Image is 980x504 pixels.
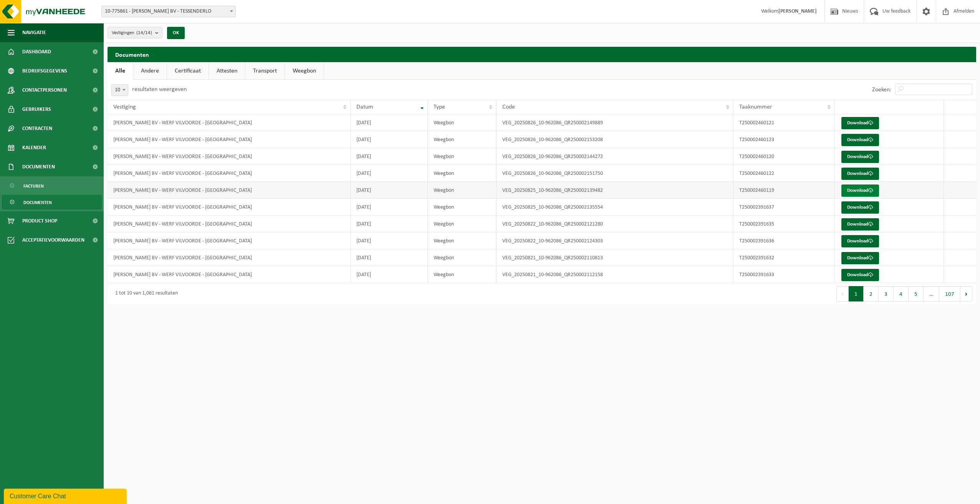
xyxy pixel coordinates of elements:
span: 10 [111,84,128,96]
button: 3 [879,286,894,301]
span: Taaknummer [739,104,772,110]
td: [DATE] [351,232,428,249]
button: Previous [836,286,849,301]
td: [DATE] [351,266,428,283]
td: VEG_20250822_10-962086_QR250002121280 [497,216,733,232]
button: Next [960,286,972,301]
td: Weegbon [428,232,497,249]
td: T250002460122 [733,165,834,182]
td: VEG_20250826_10-962086_QR250002144272 [497,148,733,165]
button: 4 [894,286,909,301]
td: T250002391632 [733,249,834,266]
td: [PERSON_NAME] BV - WERF VILVOORDE - [GEOGRAPHIC_DATA] [108,232,351,249]
td: [DATE] [351,131,428,148]
span: Product Shop [22,211,57,231]
td: Weegbon [428,114,497,131]
a: Download [841,151,879,163]
td: VEG_20250821_10-962086_QR250002110813 [497,249,733,266]
a: Alle [108,62,133,80]
td: [PERSON_NAME] BV - WERF VILVOORDE - [GEOGRAPHIC_DATA] [108,249,351,266]
a: Andere [133,62,167,80]
td: T250002460119 [733,182,834,199]
td: T250002391636 [733,232,834,249]
td: Weegbon [428,165,497,182]
a: Attesten [209,62,245,80]
label: resultaten weergeven [132,86,187,92]
a: Download [841,252,879,264]
span: Kalender [22,138,46,157]
span: Facturen [23,179,44,193]
span: 10-775861 - YVES MAES BV - TESSENDERLO [101,6,236,17]
td: [DATE] [351,216,428,232]
span: Acceptatievoorwaarden [22,231,84,250]
count: (14/14) [136,30,152,35]
iframe: chat widget [4,487,128,504]
h2: Documenten [108,47,976,62]
td: Weegbon [428,148,497,165]
a: Certificaat [167,62,209,80]
span: Dashboard [22,42,51,61]
a: Weegbon [285,62,324,80]
td: [DATE] [351,199,428,216]
strong: [PERSON_NAME] [778,8,817,14]
td: VEG_20250821_10-962086_QR250002112158 [497,266,733,283]
div: 1 tot 10 van 1,061 resultaten [111,287,178,301]
td: [PERSON_NAME] BV - WERF VILVOORDE - [GEOGRAPHIC_DATA] [108,216,351,232]
td: T250002460123 [733,131,834,148]
td: VEG_20250825_10-962086_QR250002135554 [497,199,733,216]
span: Datum [356,104,373,110]
td: [PERSON_NAME] BV - WERF VILVOORDE - [GEOGRAPHIC_DATA] [108,148,351,165]
td: VEG_20250825_10-962086_QR250002139482 [497,182,733,199]
td: [PERSON_NAME] BV - WERF VILVOORDE - [GEOGRAPHIC_DATA] [108,131,351,148]
span: Vestiging [113,104,136,110]
td: [DATE] [351,148,428,165]
span: … [924,286,939,301]
a: Download [841,117,879,129]
td: VEG_20250826_10-962086_QR250002149889 [497,114,733,131]
td: Weegbon [428,199,497,216]
span: Navigatie [22,23,46,42]
span: Bedrijfsgegevens [22,61,67,81]
a: Documenten [2,195,102,209]
td: T250002460120 [733,148,834,165]
a: Download [841,201,879,214]
span: Code [502,104,515,110]
td: T250002460121 [733,114,834,131]
td: T250002391637 [733,199,834,216]
td: Weegbon [428,266,497,283]
button: 2 [864,286,879,301]
td: [PERSON_NAME] BV - WERF VILVOORDE - [GEOGRAPHIC_DATA] [108,182,351,199]
td: Weegbon [428,249,497,266]
label: Zoeken: [872,87,891,93]
button: 5 [909,286,924,301]
a: Download [841,134,879,146]
span: Gebruikers [22,100,51,119]
td: [DATE] [351,114,428,131]
td: VEG_20250826_10-962086_QR250002151750 [497,165,733,182]
td: [PERSON_NAME] BV - WERF VILVOORDE - [GEOGRAPHIC_DATA] [108,114,351,131]
span: Documenten [22,157,55,176]
td: Weegbon [428,182,497,199]
span: Vestigingen [112,27,152,39]
td: [PERSON_NAME] BV - WERF VILVOORDE - [GEOGRAPHIC_DATA] [108,266,351,283]
button: OK [167,27,185,39]
span: Contactpersonen [22,81,67,100]
a: Download [841,235,879,247]
a: Download [841,184,879,197]
td: [DATE] [351,165,428,182]
a: Transport [245,62,285,80]
td: Weegbon [428,131,497,148]
button: 107 [939,286,960,301]
span: Contracten [22,119,52,138]
span: 10 [112,85,128,96]
td: [PERSON_NAME] BV - WERF VILVOORDE - [GEOGRAPHIC_DATA] [108,165,351,182]
a: Download [841,269,879,281]
td: [PERSON_NAME] BV - WERF VILVOORDE - [GEOGRAPHIC_DATA] [108,199,351,216]
td: [DATE] [351,182,428,199]
button: Vestigingen(14/14) [108,27,162,38]
td: [DATE] [351,249,428,266]
span: Type [434,104,445,110]
td: VEG_20250826_10-962086_QR250002153208 [497,131,733,148]
a: Download [841,218,879,231]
